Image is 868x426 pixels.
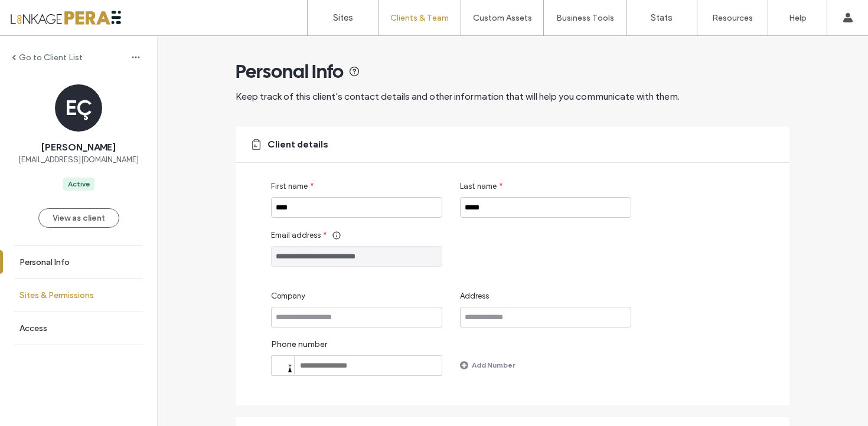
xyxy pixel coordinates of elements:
label: Resources [712,13,753,23]
span: [EMAIL_ADDRESS][DOMAIN_NAME] [18,154,139,166]
label: Stats [651,12,673,23]
span: Client details [267,138,328,151]
input: First name [271,197,442,218]
span: Email address [271,230,321,241]
label: Sites [333,12,353,23]
label: Go to Client List [19,53,83,63]
label: Clients & Team [390,13,449,23]
span: Help [27,8,51,19]
span: First name [271,181,308,192]
span: Company [271,290,305,302]
input: Company [271,307,442,327]
label: Personal Info [19,257,70,267]
label: Access [19,323,47,333]
div: EÇ [55,84,102,132]
span: Keep track of this client’s contact details and other information that will help you communicate ... [236,91,680,102]
span: [PERSON_NAME] [41,141,116,154]
label: Help [789,13,807,23]
span: Last name [460,181,497,192]
div: Active [68,179,90,189]
button: View as client [38,208,119,228]
label: Business Tools [556,13,614,23]
input: Email address [271,246,442,267]
label: Custom Assets [473,13,532,23]
label: Sites & Permissions [19,290,94,300]
span: Personal Info [236,60,344,83]
label: Phone number [271,339,442,355]
input: Last name [460,197,631,218]
span: Address [460,290,489,302]
input: Address [460,307,631,327]
label: Add Number [472,355,515,375]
